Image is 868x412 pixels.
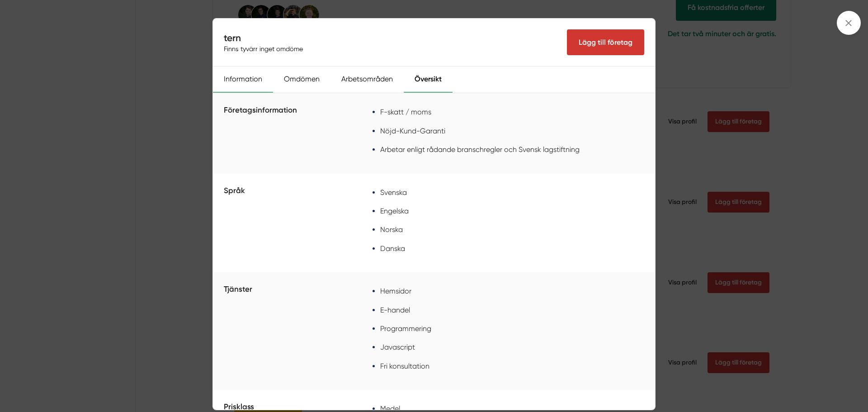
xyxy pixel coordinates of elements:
h5: Företagsinformation [224,104,342,118]
h5: Språk [224,185,342,199]
span: Finns tyvärr inget omdöme [224,44,303,53]
li: Engelska [380,205,648,217]
li: F-skatt / moms [380,106,648,118]
: Lägg till företag [567,29,644,55]
li: Hemsidor [380,285,648,297]
div: Arbetsområden [330,66,404,93]
li: Javascript [380,341,648,353]
li: Svenska [380,187,648,198]
div: Omdömen [273,66,330,93]
div: Information [213,66,273,93]
h5: Tjänster [224,283,342,298]
div: Översikt [404,66,453,93]
li: Programmering [380,323,648,334]
h4: tern [224,31,307,44]
li: Arbetar enligt rådande branschregler och Svensk lagstiftning [380,144,648,155]
li: Fri konsultation [380,360,648,372]
li: Nöjd-Kund-Garanti [380,125,648,137]
li: E-handel [380,304,648,316]
li: Danska [380,243,648,254]
li: Norska [380,224,648,235]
